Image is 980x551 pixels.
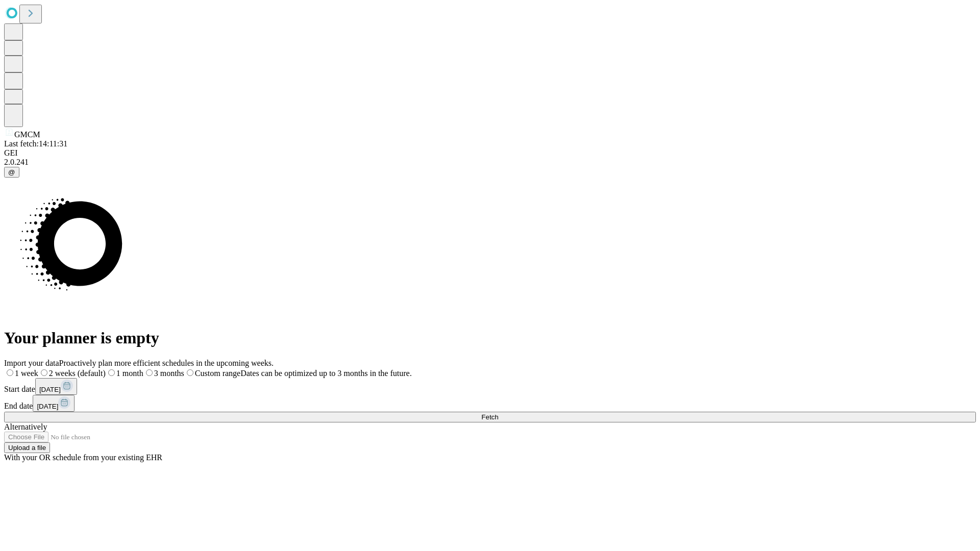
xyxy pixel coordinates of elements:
[4,139,67,148] span: Last fetch: 14:11:31
[146,369,153,376] input: 3 months
[4,148,976,158] div: GEI
[240,369,411,378] span: Dates can be optimized up to 3 months in the future.
[49,369,106,378] span: 2 weeks (default)
[35,378,77,395] button: [DATE]
[116,369,143,378] span: 1 month
[8,168,15,176] span: @
[15,369,38,378] span: 1 week
[4,412,976,422] button: Fetch
[14,130,40,139] span: GMCM
[154,369,184,378] span: 3 months
[7,369,13,376] input: 1 week
[4,395,976,412] div: End date
[195,369,240,378] span: Custom range
[4,359,59,367] span: Import your data
[4,422,47,431] span: Alternatively
[4,329,976,347] h1: Your planner is empty
[4,378,976,395] div: Start date
[33,395,75,412] button: [DATE]
[108,369,115,376] input: 1 month
[41,369,47,376] input: 2 weeks (default)
[4,442,50,453] button: Upload a file
[4,453,162,462] span: With your OR schedule from your existing EHR
[4,158,976,167] div: 2.0.241
[187,369,193,376] input: Custom rangeDates can be optimized up to 3 months in the future.
[39,386,61,393] span: [DATE]
[37,403,58,410] span: [DATE]
[4,167,19,178] button: @
[59,359,274,367] span: Proactively plan more efficient schedules in the upcoming weeks.
[481,413,498,421] span: Fetch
